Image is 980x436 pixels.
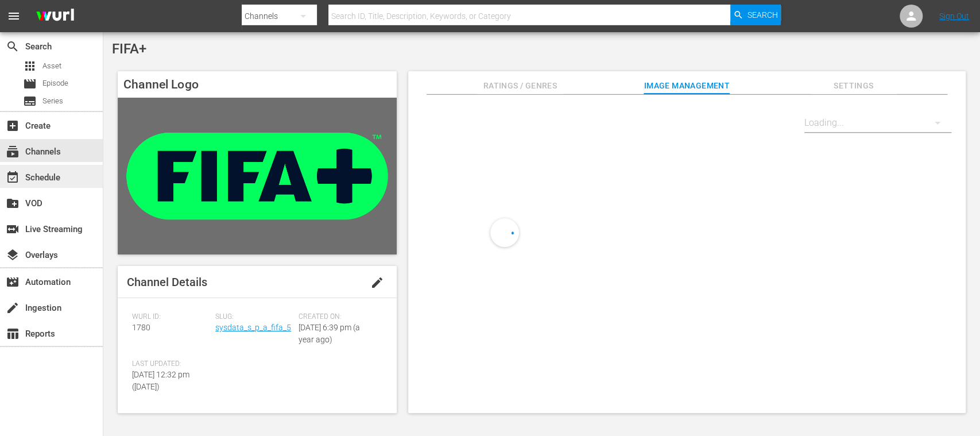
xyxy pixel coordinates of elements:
[370,276,384,290] span: edit
[6,327,20,341] span: Reports
[23,94,37,108] span: Series
[6,275,20,289] span: Automation
[132,360,210,369] span: Last Updated:
[811,79,897,93] span: Settings
[132,370,189,391] span: [DATE] 12:32 pm ([DATE])
[118,98,397,254] img: FIFA+
[132,323,150,332] span: 1780
[747,5,777,25] span: Search
[299,323,360,344] span: [DATE] 6:39 pm (a year ago)
[23,77,37,91] span: Episode
[644,79,730,93] span: Image Management
[23,59,37,73] span: Asset
[42,95,63,107] span: Series
[477,79,563,93] span: Ratings / Genres
[215,312,293,322] span: Slug:
[7,9,21,23] span: menu
[112,41,146,57] span: FIFA+
[132,312,210,322] span: Wurl ID:
[118,71,397,98] h4: Channel Logo
[42,60,61,72] span: Asset
[6,301,20,315] span: Ingestion
[939,11,969,21] a: Sign Out
[28,3,83,30] img: ans4CAIJ8jUAAAAAAAAAAAAAAAAAAAAAAAAgQb4GAAAAAAAAAAAAAAAAAAAAAAAAJMjXAAAAAAAAAAAAAAAAAAAAAAAAgAT5G...
[6,222,20,236] span: Live Streaming
[6,119,20,133] span: Create
[6,171,20,184] span: Schedule
[127,275,207,289] span: Channel Details
[215,323,291,332] a: sysdata_s_p_a_fifa_5
[6,40,20,53] span: Search
[730,5,781,25] button: Search
[363,269,391,296] button: edit
[299,312,376,322] span: Created On:
[42,78,68,89] span: Episode
[6,196,20,210] span: VOD
[6,248,20,262] span: Overlays
[6,145,20,159] span: Channels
